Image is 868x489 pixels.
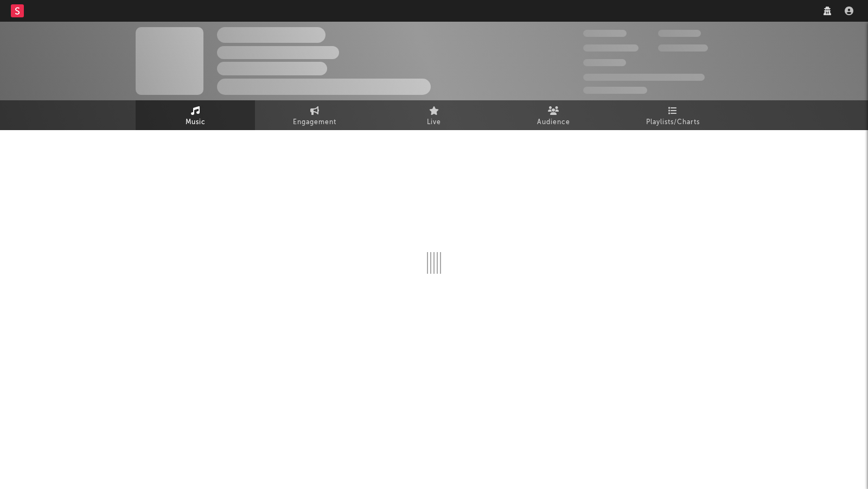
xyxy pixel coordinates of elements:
[136,100,255,130] a: Music
[583,59,626,66] span: 100,000
[583,74,705,81] span: 50,000,000 Monthly Listeners
[583,30,627,37] span: 300,000
[537,116,570,129] span: Audience
[293,116,336,129] span: Engagement
[583,87,647,94] span: Jump Score: 85.0
[186,116,206,129] span: Music
[374,100,494,130] a: Live
[255,100,374,130] a: Engagement
[646,116,700,129] span: Playlists/Charts
[613,100,732,130] a: Playlists/Charts
[658,44,708,52] span: 1,000,000
[583,44,639,52] span: 50,000,000
[658,30,701,37] span: 100,000
[494,100,613,130] a: Audience
[427,116,441,129] span: Live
